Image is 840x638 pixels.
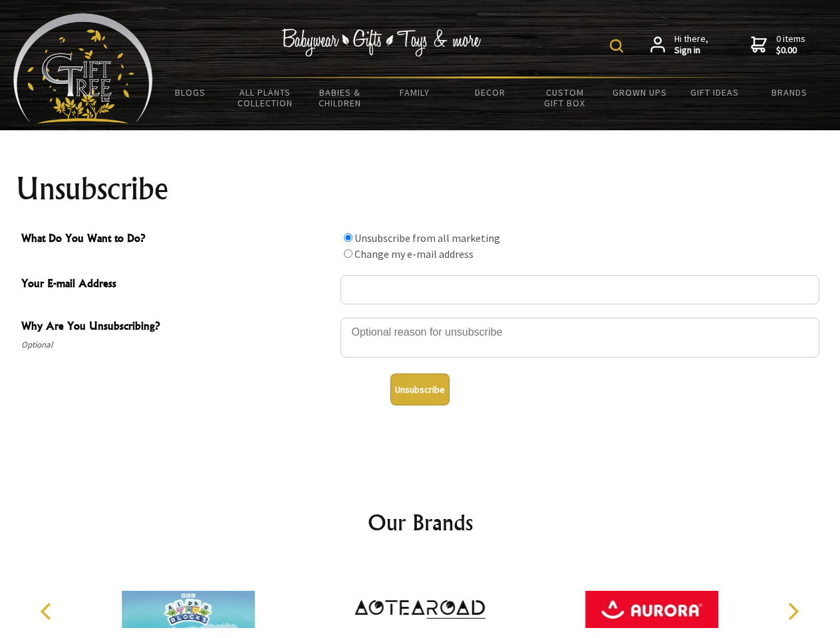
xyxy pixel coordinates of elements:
button: Unsubscribe [390,373,450,405]
button: Previous [33,597,63,626]
h2: Our Brands [27,506,814,538]
img: product search [610,39,623,53]
label: Change my e-mail address [354,247,474,261]
a: 0 items$0.00 [751,33,805,56]
a: BLOGS [153,78,228,106]
label: Unsubscribe from all marketing [354,231,500,245]
span: Hi there, [674,33,708,56]
a: Custom Gift Box [527,78,603,117]
strong: $0.00 [776,45,805,56]
input: What Do You Want to Do? [344,249,352,258]
a: Gift Ideas [677,78,752,106]
span: What Do You Want to Do? [21,230,334,249]
h1: Unsubscribe [16,173,825,205]
a: Decor [452,78,527,106]
input: What Do You Want to Do? [344,233,352,242]
input: Your E-mail Address [341,275,819,304]
strong: Sign in [674,45,708,56]
img: Babyware - Gifts - Toys and more... [13,13,153,124]
span: Why Are You Unsubscribing? [21,318,334,337]
textarea: Why Are You Unsubscribing? [341,318,819,358]
button: Next [778,597,807,626]
a: Babies & Children [303,78,378,117]
a: Grown Ups [602,78,677,106]
span: 0 items [776,33,805,56]
img: Babywear - Gifts - Toys & more [282,29,482,56]
span: Optional [21,337,334,353]
a: Family [378,78,453,106]
span: Your E-mail Address [21,275,334,294]
a: Hi there,Sign in [650,33,708,56]
a: Brands [752,78,827,106]
a: All Plants Collection [228,78,303,117]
